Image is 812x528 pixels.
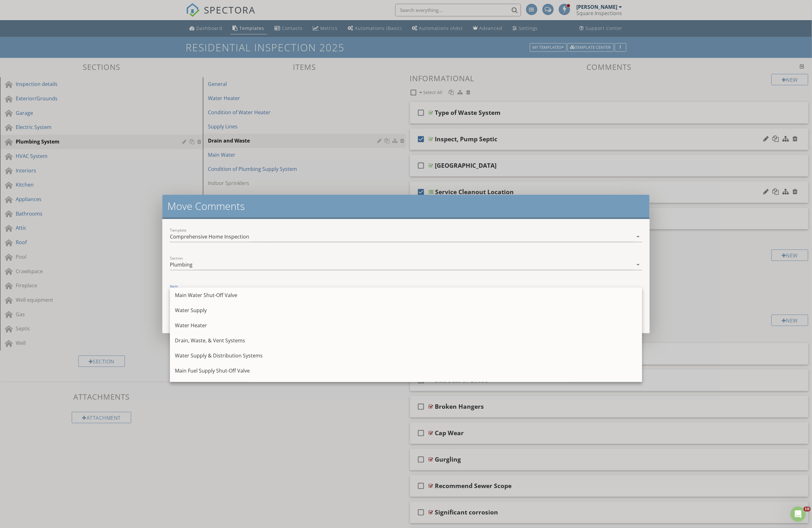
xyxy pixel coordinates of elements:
[167,200,645,212] h2: move Comments
[175,352,637,359] div: Water Supply & Distribution Systems
[791,507,806,522] iframe: Intercom live chat
[170,262,193,267] div: Plumbing
[804,507,811,512] span: 10
[175,367,637,374] div: Main Fuel Supply Shut-Off Valve
[175,291,637,299] div: Main Water Shut-Off Valve
[175,322,637,329] div: Water Heater
[170,234,249,239] div: Comprehensive Home Inspection
[175,337,637,344] div: Drain, Waste, & Vent Systems
[635,233,642,240] i: arrow_drop_down
[635,261,642,268] i: arrow_drop_down
[175,306,637,314] div: Water Supply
